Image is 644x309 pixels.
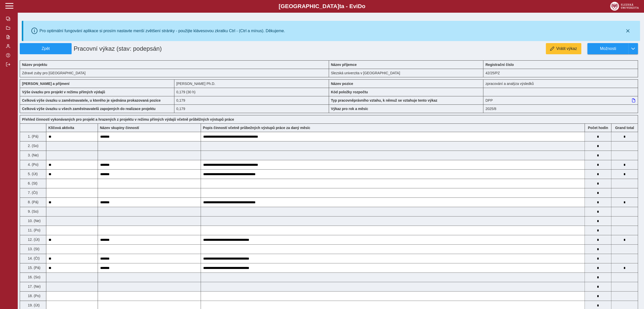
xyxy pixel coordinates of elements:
span: 7. (Čt) [27,191,38,195]
span: 8. (Pá) [27,200,38,204]
span: D [358,3,362,9]
div: Zdravé zuby pro [GEOGRAPHIC_DATA] [20,69,329,77]
b: Suma za den přes všechny výkazy [611,126,638,130]
div: [PERSON_NAME] Ph.D. [174,79,329,88]
div: 42/25/PZ [483,69,638,77]
b: Název skupiny činností [100,126,139,130]
button: Vrátit výkaz [546,43,581,54]
b: Výše úvazku pro projekt v režimu přímých výdajů [22,90,105,94]
span: Zpět [22,46,69,51]
span: 9. (So) [27,209,38,213]
div: DPP [483,96,638,104]
span: 4. (Po) [27,162,38,167]
div: zpracování a analýza výsledků [483,79,638,88]
b: Výkaz pro rok a měsíc [331,107,368,111]
div: Slezská univerzita v [GEOGRAPHIC_DATA] [329,69,484,77]
span: o [362,3,365,9]
div: 0,179 [174,96,329,104]
b: Klíčová aktivita [48,126,74,130]
span: 5. (Út) [27,172,38,176]
span: 2. (So) [27,144,38,148]
span: t [339,3,341,9]
b: Registrační číslo [485,63,514,67]
div: Pro optimální fungování aplikace si prosím nastavte menší zvětšení stránky - použijte klávesovou ... [39,29,285,33]
span: 14. (Čt) [27,256,40,260]
button: Možnosti [587,43,628,54]
span: Vrátit výkaz [556,46,577,51]
button: Zpět [20,43,72,54]
img: logo_web_su.png [610,2,639,11]
span: Možnosti [592,46,624,51]
span: 6. (St) [27,181,37,185]
span: 13. (St) [27,247,39,251]
span: 16. (So) [27,275,40,279]
b: [GEOGRAPHIC_DATA] a - Evi [15,3,629,10]
b: Celková výše úvazku u všech zaměstnavatelů zapojených do realizace projektu [22,107,156,111]
span: 1. (Pá) [27,134,38,138]
b: Typ pracovněprávního vztahu, k němuž se vztahuje tento výkaz [331,98,438,102]
span: 17. (Ne) [27,284,41,288]
b: Přehled činností vykonávaných pro projekt a hrazených z projektu v režimu přímých výdajů včetně p... [22,117,234,121]
div: 2025/8 [483,104,638,113]
span: 12. (Út) [27,238,40,242]
span: 3. (Ne) [27,153,39,157]
b: Název projektu [22,63,47,67]
b: Popis činností včetně průbežných výstupů práce za daný měsíc [203,126,310,130]
b: Počet hodin [585,126,611,130]
b: Název příjemce [331,63,357,67]
div: 1,432 h / den. 7,16 h / týden. [174,88,329,96]
span: 19. (Út) [27,303,40,307]
span: 11. (Po) [27,228,40,232]
b: Název pozice [331,82,353,86]
span: 10. (Ne) [27,219,41,223]
h1: Pracovní výkaz (stav: podepsán) [72,43,279,54]
span: 18. (Po) [27,294,40,298]
b: [PERSON_NAME] a příjmení [22,82,69,86]
b: Kód položky rozpočtu [331,90,368,94]
span: 15. (Pá) [27,266,40,270]
div: 0,179 [174,104,329,113]
b: Celková výše úvazku u zaměstnavatele, u kterého je sjednána prokazovaná pozice [22,98,161,102]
